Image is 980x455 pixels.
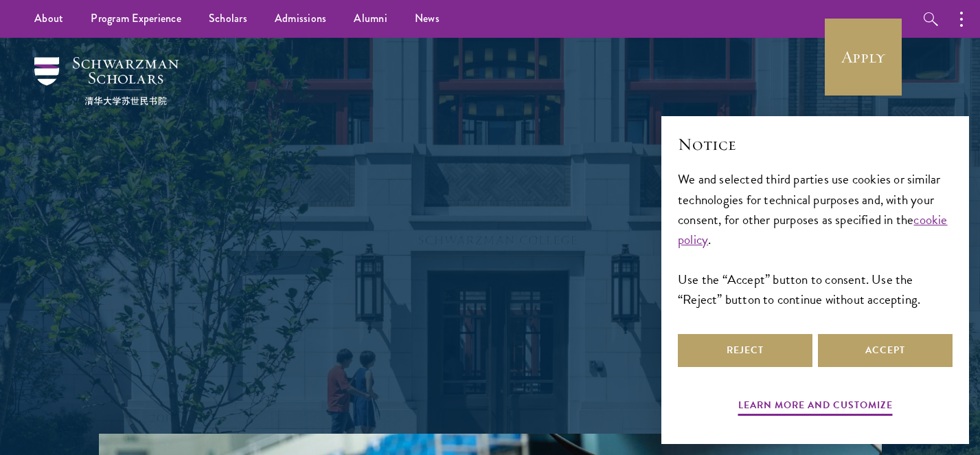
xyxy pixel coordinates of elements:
div: We and selected third parties use cookies or similar technologies for technical purposes and, wit... [678,169,953,309]
button: Accept [818,334,953,367]
a: Apply [825,19,902,96]
p: Schwarzman Scholars is a prestigious one-year, fully funded master’s program in global affairs at... [243,214,738,379]
a: cookie policy [678,210,948,249]
button: Reject [678,334,812,367]
h2: Notice [678,133,953,156]
img: Schwarzman Scholars [34,57,179,105]
button: Learn more and customize [738,397,893,418]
